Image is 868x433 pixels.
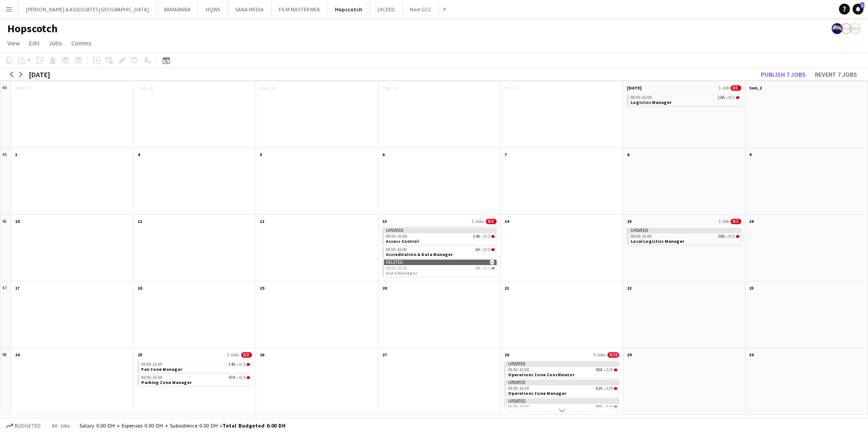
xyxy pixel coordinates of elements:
span: 26 [260,352,264,358]
span: 08:00-16:00 [141,375,163,380]
span: Fri, 31 [504,85,517,91]
span: 22 [627,285,631,291]
div: • [386,247,495,252]
span: 30 [749,352,754,358]
span: Total Budgeted 0.00 DH [222,422,286,429]
div: Updated [506,380,619,385]
span: 0/1 [491,248,495,251]
span: 0/1 [736,96,740,99]
span: 29 [627,352,631,358]
span: 20 [382,285,387,291]
span: 0/2 [241,352,252,358]
span: 4 [138,152,140,157]
div: • [508,386,617,391]
span: 0/1 [484,234,490,239]
span: 0/8 [614,406,617,408]
span: 19 [260,285,264,291]
span: 0/8 [614,387,617,390]
button: FILM MASTER MEA [271,0,328,18]
span: Comms [71,39,92,47]
span: Mon, 27 [15,85,31,91]
span: 0/1 [729,95,735,100]
div: • [631,95,740,100]
span: 13 [382,218,387,224]
div: 44 [0,81,11,148]
span: 08:00-16:00 [631,234,652,239]
button: HQWS [198,0,228,18]
span: 6A [475,247,480,252]
a: Comms [68,37,95,49]
span: 08:00-16:00 [386,247,407,252]
span: 1 Job [719,85,729,91]
span: 14A [473,234,480,239]
button: Hopscotch [328,0,370,18]
span: 8 [627,152,629,157]
span: 10 [15,218,20,224]
span: 0/1 [730,85,741,91]
span: 0/1 [491,235,495,238]
span: 5 [260,152,262,157]
span: 08:00-16:00 [631,95,652,100]
a: 3 [853,4,863,15]
span: Operations Zone Manager [508,390,566,396]
span: Parking Zone Manager [141,379,192,385]
span: 0/1 [484,247,490,252]
span: 23 [749,285,754,291]
div: [DATE] [29,70,50,79]
button: Next GCC [403,0,439,18]
span: 3 [860,2,864,8]
span: All jobs [50,422,72,429]
div: Updated [506,399,619,404]
span: 90A [596,368,603,372]
button: [PERSON_NAME] & ASSOCIATES [GEOGRAPHIC_DATA] [19,0,157,18]
button: RAMARABIA [157,0,198,18]
span: Logistics Manager [631,99,671,105]
span: 08:00-16:00 [508,368,529,372]
span: 0/1 [247,363,250,366]
span: Tue, 28 [138,85,153,91]
span: 5A [475,266,480,271]
span: 21 [504,285,509,291]
div: • [508,368,617,372]
span: 0/1 [484,266,490,271]
a: Edit [25,37,43,49]
span: 6 [382,152,385,157]
span: Jobs [49,39,62,47]
span: 0/1 [239,375,246,380]
div: Salary 0.00 DH + Expenses 0.00 DH + Subsistence 0.00 DH = [79,422,286,429]
div: Updated [629,228,742,233]
span: Fan Zone Manager [141,366,182,372]
div: Updated [506,361,619,367]
h1: Hopscotch [7,22,58,35]
span: 08:00-16:00 [508,405,529,409]
span: Thu, 30 [382,85,398,91]
span: 25 [138,352,142,358]
div: Updated [384,228,497,233]
span: Edit [29,39,39,47]
span: 2 Jobs [472,218,484,224]
button: Revert 7 jobs [811,69,861,80]
div: Deleted [384,260,497,265]
span: 0/1 [239,362,246,367]
div: 45 [0,148,11,215]
span: 0/8 [607,405,613,409]
span: 3 [15,152,17,157]
span: 08:00-16:00 [386,234,407,239]
button: Budgeted [5,421,42,431]
span: Accreditation & Data Manager [386,251,453,257]
span: 12 [260,218,264,224]
span: Budgeted [15,423,41,429]
span: [DATE] [627,85,641,91]
span: 47A [228,375,236,380]
a: Jobs [45,37,66,49]
span: 0/1 [247,376,250,379]
app-user-avatar: Enas Ahmed [841,23,852,34]
span: Access Control [386,238,419,244]
span: 0/8 [607,386,613,391]
span: 18A [718,95,725,100]
app-user-avatar: Glenn Lloyd [832,23,843,34]
span: 0/8 [607,368,613,372]
span: 89A [596,405,603,409]
span: Sun, 2 [749,85,762,91]
span: Data Manager [386,270,417,276]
